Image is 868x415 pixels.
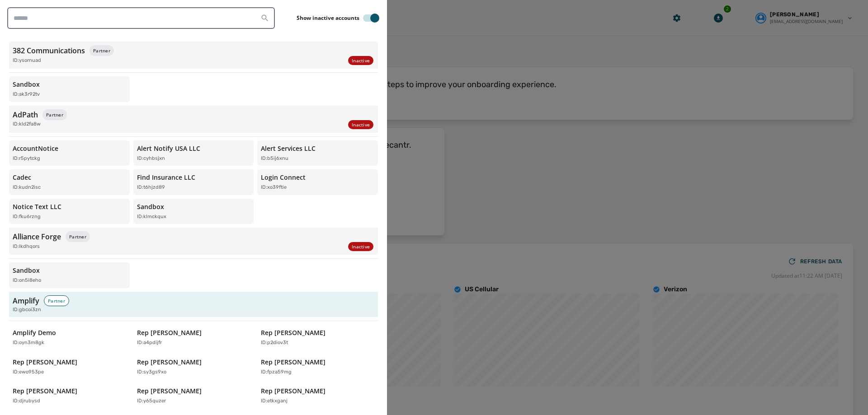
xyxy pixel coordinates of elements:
[257,140,378,166] button: Alert Services LLCID:b5ij6xnu
[133,354,254,380] button: Rep [PERSON_NAME]ID:sy3gs9xo
[9,228,378,255] button: Alliance ForgePartnerID:lkdhqorsInactive
[13,368,44,376] p: ID: ewo953pe
[348,56,373,65] div: Inactive
[261,387,325,396] p: Rep [PERSON_NAME]
[133,169,254,195] button: Find Insurance LLCID:t6hjzd89
[137,173,195,182] p: Find Insurance LLC
[9,383,130,409] button: Rep [PERSON_NAME]ID:djrubysd
[261,155,288,163] p: ID: b5ij6xnu
[13,339,44,347] p: ID: oyn3m8gk
[137,155,165,163] p: ID: cyhbsjxn
[9,262,130,288] button: SandboxID:on5i8eho
[137,387,202,396] p: Rep [PERSON_NAME]
[261,368,292,376] p: ID: fpza59mg
[257,325,378,350] button: Rep [PERSON_NAME]ID:p2diov3t
[9,199,130,224] button: Notice Text LLCID:fku6rzng
[13,295,39,306] h3: Amplify
[137,144,200,153] p: Alert Notify USA LLC
[137,202,164,211] p: Sandbox
[13,306,41,314] span: ID: gbcoi3zn
[137,213,166,221] p: ID: klmckqux
[13,57,41,65] span: ID: ysornuad
[133,140,254,166] button: Alert Notify USA LLCID:cyhbsjxn
[261,339,288,347] p: ID: p2diov3t
[13,266,40,275] p: Sandbox
[9,42,378,69] button: 382 CommunicationsPartnerID:ysornuadInactive
[13,277,41,284] p: ID: on5i8eho
[13,144,58,153] p: AccountNotice
[42,109,67,120] div: Partner
[44,295,69,306] div: Partner
[261,184,287,191] p: ID: xo39ftie
[13,184,41,191] p: ID: kudn2isc
[13,121,41,128] span: ID: kld2fa8w
[348,242,373,251] div: Inactive
[137,339,162,347] p: ID: a4pdijfr
[137,184,165,191] p: ID: t6hjzd89
[9,325,130,350] button: Amplify DemoID:oyn3m8gk
[261,173,306,182] p: Login Connect
[13,328,56,337] p: Amplify Demo
[13,387,77,396] p: Rep [PERSON_NAME]
[261,144,316,153] p: Alert Services LLC
[66,231,90,242] div: Partner
[137,397,166,405] p: ID: y65quzer
[9,292,378,317] button: AmplifyPartnerID:gbcoi3zn
[13,243,40,251] span: ID: lkdhqors
[133,383,254,409] button: Rep [PERSON_NAME]ID:y65quzer
[13,202,61,211] p: Notice Text LLC
[9,140,130,166] button: AccountNoticeID:r5pytckg
[133,199,254,224] button: SandboxID:klmckqux
[261,358,325,367] p: Rep [PERSON_NAME]
[133,325,254,350] button: Rep [PERSON_NAME]ID:a4pdijfr
[261,397,288,405] p: ID: etkxganj
[257,383,378,409] button: Rep [PERSON_NAME]ID:etkxganj
[348,120,373,129] div: Inactive
[9,169,130,195] button: CadecID:kudn2isc
[257,354,378,380] button: Rep [PERSON_NAME]ID:fpza59mg
[137,328,202,337] p: Rep [PERSON_NAME]
[137,368,166,376] p: ID: sy3gs9xo
[9,76,130,102] button: SandboxID:ak3r92tv
[9,106,378,133] button: AdPathPartnerID:kld2fa8wInactive
[13,213,41,221] p: ID: fku6rzng
[137,358,202,367] p: Rep [PERSON_NAME]
[297,14,359,22] label: Show inactive accounts
[13,173,31,182] p: Cadec
[9,354,130,380] button: Rep [PERSON_NAME]ID:ewo953pe
[257,169,378,195] button: Login ConnectID:xo39ftie
[13,91,40,98] p: ID: ak3r92tv
[13,80,40,89] p: Sandbox
[261,328,325,337] p: Rep [PERSON_NAME]
[13,231,61,242] h3: Alliance Forge
[13,155,40,163] p: ID: r5pytckg
[13,358,77,367] p: Rep [PERSON_NAME]
[13,109,38,120] h3: AdPath
[13,45,85,56] h3: 382 Communications
[13,397,40,405] p: ID: djrubysd
[90,45,114,56] div: Partner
